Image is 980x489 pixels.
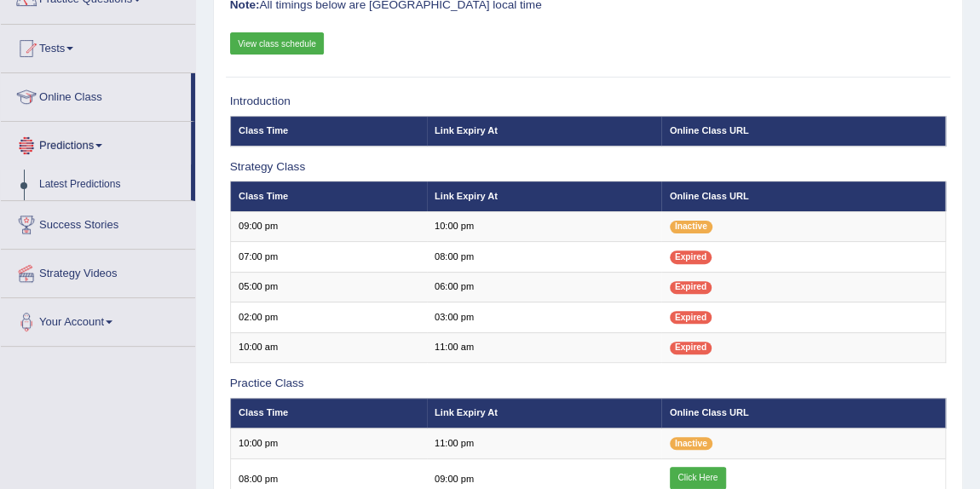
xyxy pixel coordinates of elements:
td: 11:00 am [427,332,662,362]
span: Expired [670,281,712,294]
td: 11:00 pm [427,429,662,458]
h3: Practice Class [230,377,947,390]
td: 06:00 pm [427,272,662,302]
span: Expired [670,250,712,263]
td: 05:00 pm [230,272,426,302]
td: 10:00 pm [230,429,426,458]
th: Online Class URL [661,116,945,146]
th: Online Class URL [661,398,945,428]
span: Expired [670,342,712,354]
th: Class Time [230,116,426,146]
span: Inactive [670,221,712,233]
th: Link Expiry At [427,181,662,211]
h3: Strategy Class [230,161,947,174]
td: 03:00 pm [427,302,662,332]
a: Tests [1,25,195,67]
a: Online Class [1,73,191,116]
td: 10:00 am [230,332,426,362]
td: 02:00 pm [230,302,426,332]
th: Link Expiry At [427,116,662,146]
td: 07:00 pm [230,242,426,272]
span: Expired [670,311,712,324]
th: Online Class URL [661,181,945,211]
a: Strategy Videos [1,250,195,292]
th: Link Expiry At [427,398,662,428]
td: 10:00 pm [427,211,662,241]
td: 08:00 pm [427,242,662,272]
td: 09:00 pm [230,211,426,241]
h3: Introduction [230,95,947,108]
a: Your Account [1,298,195,341]
span: Inactive [670,437,712,450]
a: Success Stories [1,201,195,244]
th: Class Time [230,398,426,428]
th: Class Time [230,181,426,211]
a: View class schedule [230,32,325,55]
a: Click Here [670,467,726,489]
a: Predictions [1,122,191,164]
a: Latest Predictions [32,170,191,200]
